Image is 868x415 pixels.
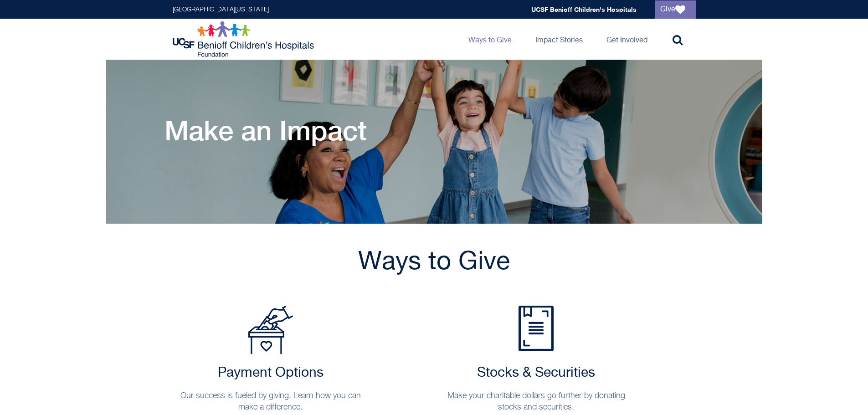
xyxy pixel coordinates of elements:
p: Our success is fueled by giving. Learn how you can make a difference. [177,390,364,413]
a: Impact Stories [528,19,590,60]
a: Get Involved [599,19,655,60]
a: Give [655,0,696,19]
h2: Stocks & Securities [443,365,630,381]
h1: Ways to Give [173,246,696,278]
h1: Make an Impact [164,114,367,146]
a: UCSF Benioff Children's Hospitals [531,5,637,13]
img: Logo for UCSF Benioff Children's Hospitals Foundation [173,21,316,57]
p: Make your charitable dollars go further by donating stocks and securities. [443,390,630,413]
a: [GEOGRAPHIC_DATA][US_STATE] [173,6,269,13]
h2: Payment Options [177,365,364,381]
a: Ways to Give [461,19,519,60]
img: Stocks & Securities [519,306,554,351]
img: Payment Options [248,306,293,354]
